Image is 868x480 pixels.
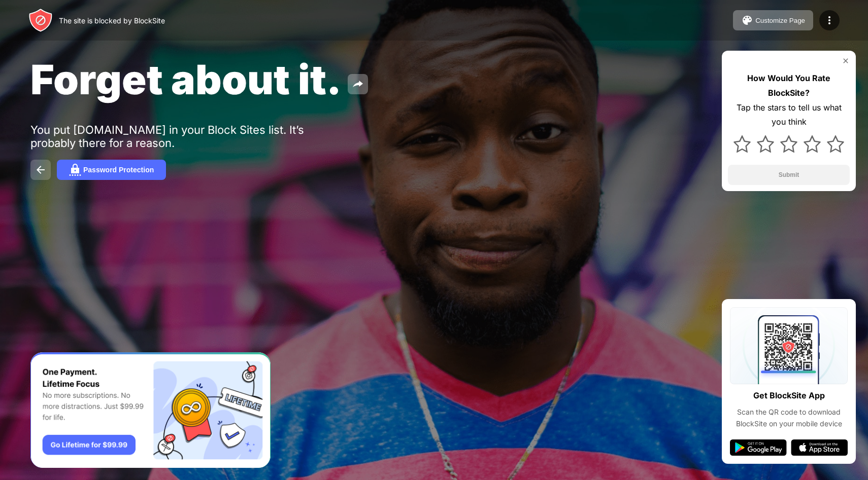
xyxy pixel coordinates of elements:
div: How Would You Rate BlockSite? [728,71,850,100]
img: star.svg [733,135,751,153]
img: star.svg [780,135,797,153]
img: qrcode.svg [730,307,848,384]
span: Forget about it. [30,55,342,104]
img: google-play.svg [730,439,787,456]
img: share.svg [352,78,364,90]
img: back.svg [35,164,47,176]
iframe: Banner [30,352,271,468]
img: app-store.svg [791,439,848,456]
div: The site is blocked by BlockSite [59,16,165,25]
img: star.svg [804,135,821,153]
img: star.svg [757,135,774,153]
img: pallet.svg [741,14,753,26]
img: password.svg [69,164,81,176]
img: star.svg [827,135,844,153]
div: Tap the stars to tell us what you think [728,100,850,130]
img: header-logo.svg [28,8,53,32]
div: Get BlockSite App [753,388,825,403]
button: Password Protection [57,160,166,180]
div: Scan the QR code to download BlockSite on your mobile device [730,407,848,429]
button: Submit [728,165,850,185]
div: Customize Page [755,17,805,24]
img: rate-us-close.svg [842,57,850,65]
button: Customize Page [733,10,813,30]
div: You put [DOMAIN_NAME] in your Block Sites list. It’s probably there for a reason. [30,123,344,150]
div: Password Protection [83,166,154,174]
img: menu-icon.svg [823,14,836,26]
